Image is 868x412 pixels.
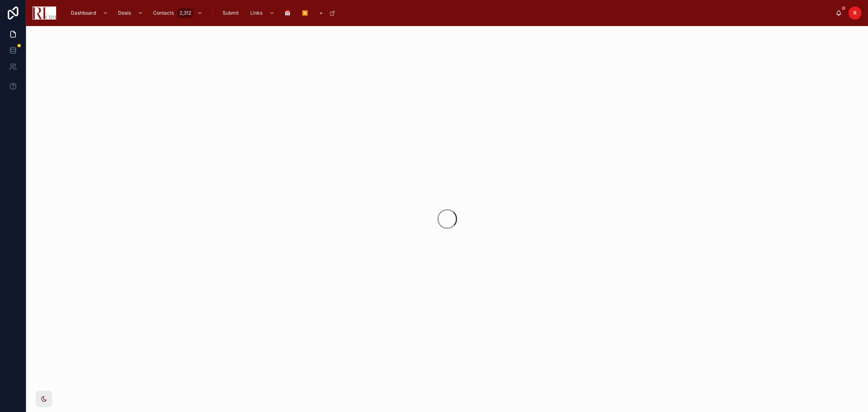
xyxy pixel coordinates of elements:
img: App logo [33,7,56,20]
span: Links [250,10,262,16]
a: Links [246,6,279,20]
a: Contacts2,312 [149,6,207,20]
a: Submit [219,6,245,20]
a: 📅 [280,6,296,20]
span: + [319,10,323,16]
span: R [853,10,857,16]
span: Dashboard [71,10,96,16]
div: scrollable content [63,4,835,22]
span: Contacts [153,10,174,16]
a: ▶️ [298,6,314,20]
div: 2,312 [177,8,194,18]
span: 📅 [284,10,291,16]
span: ▶️ [302,10,308,16]
a: + [315,6,339,20]
a: Deals [114,6,147,20]
span: Deals [118,10,131,16]
a: Dashboard [67,6,112,20]
span: Submit [223,10,239,16]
